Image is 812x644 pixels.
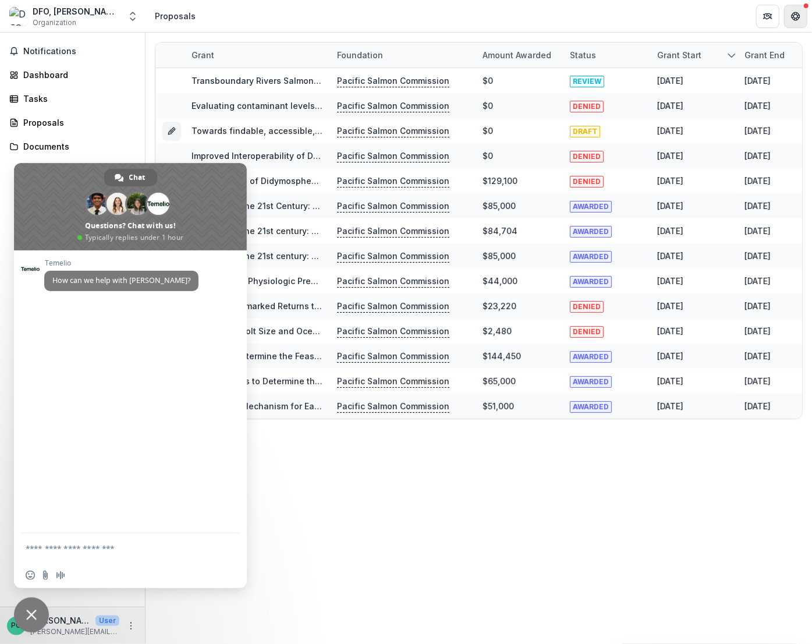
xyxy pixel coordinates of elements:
[5,113,140,132] a: Proposals
[727,51,736,60] svg: sorted descending
[570,126,600,137] span: DRAFT
[483,75,493,87] div: $0
[744,275,771,287] div: [DATE]
[744,250,771,262] div: [DATE]
[657,375,683,387] div: [DATE]
[737,49,792,61] div: Grant end
[570,276,612,288] span: AWARDED
[483,100,493,112] div: $0
[476,43,563,68] div: Amount awarded
[570,251,612,263] span: AWARDED
[192,126,726,136] a: Towards findable, accessible, interoperable, and reusable results from genetic stock identificati...
[11,622,22,629] div: Paul Grant
[570,376,612,388] span: AWARDED
[650,43,737,68] div: Grant start
[563,49,603,61] div: Status
[483,325,512,337] div: $2,480
[337,150,449,162] p: Pacific Salmon Commission
[23,69,131,81] div: Dashboard
[337,100,449,112] p: Pacific Salmon Commission
[162,122,181,140] button: Grant e5e3b899-eb75-4a90-98af-77a965600eb9
[125,5,141,28] button: Open entity switcher
[9,7,28,26] img: DFO, Sidney (Institute of Ocean Sciences)
[756,5,779,28] button: Partners
[30,614,91,627] p: [PERSON_NAME]
[14,597,49,632] div: Close chat
[483,350,521,362] div: $144,450
[657,350,683,362] div: [DATE]
[23,93,131,105] div: Tasks
[337,375,449,388] p: Pacific Salmon Commission
[185,49,221,61] div: Grant
[26,571,35,580] span: Insert an emoji
[657,200,683,212] div: [DATE]
[337,175,449,187] p: Pacific Salmon Commission
[56,571,65,580] span: Audio message
[570,326,604,338] span: DENIED
[570,201,612,213] span: AWARDED
[483,125,493,137] div: $0
[483,375,516,387] div: $65,000
[337,200,449,213] p: Pacific Salmon Commission
[744,350,771,362] div: [DATE]
[129,169,146,186] span: Chat
[192,101,567,111] a: Evaluating contaminant levels in coho and chum salmon from southern [GEOGRAPHIC_DATA]
[657,75,683,87] div: [DATE]
[337,250,449,263] p: Pacific Salmon Commission
[192,76,402,86] a: Transboundary Rivers Salmon Biodatabase Support
[570,101,604,112] span: DENIED
[744,150,771,162] div: [DATE]
[476,49,558,61] div: Amount awarded
[744,75,771,87] div: [DATE]
[744,125,771,137] div: [DATE]
[185,43,330,68] div: Grant
[337,225,449,238] p: Pacific Salmon Commission
[192,301,407,311] a: Origins of Unmarked Returns to Wild Coho Indicators
[744,175,771,187] div: [DATE]
[150,8,200,24] nav: breadcrumb
[483,250,516,262] div: $85,000
[784,5,807,28] button: Get Help
[52,275,190,285] span: How can we help with [PERSON_NAME]?
[330,43,476,68] div: Foundation
[650,49,708,61] div: Grant start
[744,400,771,412] div: [DATE]
[44,259,198,267] span: Temelio
[570,176,604,187] span: DENIED
[483,225,517,237] div: $84,704
[33,17,76,28] span: Organization
[657,100,683,112] div: [DATE]
[33,5,120,17] div: DFO, [PERSON_NAME] (Institute of Ocean Sciences)
[5,42,140,61] button: Notifications
[330,49,390,61] div: Foundation
[5,137,140,156] a: Documents
[337,350,449,363] p: Pacific Salmon Commission
[192,151,491,161] a: Improved Interoperability of Dataset via Methods Metadata Management
[337,300,449,313] p: Pacific Salmon Commission
[657,300,683,312] div: [DATE]
[155,10,196,22] div: Proposals
[744,300,771,312] div: [DATE]
[41,571,50,580] span: Send a file
[337,400,449,413] p: Pacific Salmon Commission
[657,325,683,337] div: [DATE]
[657,150,683,162] div: [DATE]
[744,375,771,387] div: [DATE]
[124,619,138,633] button: More
[483,275,517,287] div: $44,000
[657,400,683,412] div: [DATE]
[570,76,604,87] span: REVIEW
[657,125,683,137] div: [DATE]
[104,169,157,186] div: Chat
[337,325,449,338] p: Pacific Salmon Commission
[570,401,612,413] span: AWARDED
[483,300,516,312] div: $23,220
[570,301,604,313] span: DENIED
[23,116,131,129] div: Proposals
[744,200,771,212] div: [DATE]
[570,351,612,363] span: AWARDED
[657,250,683,262] div: [DATE]
[95,615,119,626] p: User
